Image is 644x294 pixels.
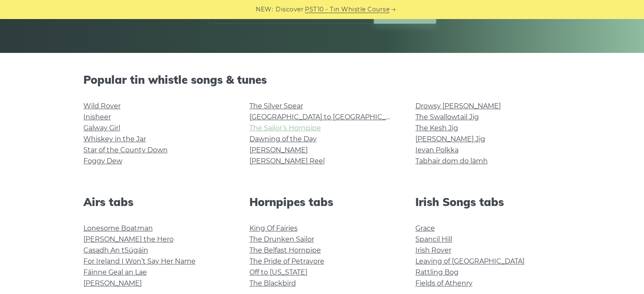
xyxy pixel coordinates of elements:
[415,246,451,254] a: Irish Rover
[249,235,314,243] a: The Drunken Sailor
[415,268,459,276] a: Rattling Bog
[83,135,146,143] a: Whiskey in the Jar
[276,5,304,14] span: Discover
[83,235,174,243] a: [PERSON_NAME] the Hero
[83,102,121,110] a: Wild Rover
[256,5,273,14] span: NEW:
[415,224,435,232] a: Grace
[249,102,303,110] a: The Silver Spear
[305,5,390,14] a: PST10 - Tin Whistle Course
[249,124,321,132] a: The Sailor’s Hornpipe
[249,195,395,209] h2: Hornpipes tabs
[249,246,321,254] a: The Belfast Hornpipe
[83,279,142,287] a: [PERSON_NAME]
[83,157,122,165] a: Foggy Dew
[249,224,298,232] a: King Of Fairies
[83,124,120,132] a: Galway Girl
[415,135,485,143] a: [PERSON_NAME] Jig
[415,113,479,121] a: The Swallowtail Jig
[415,279,473,287] a: Fields of Athenry
[83,146,168,154] a: Star of the County Down
[415,146,459,154] a: Ievan Polkka
[83,73,561,86] h2: Popular tin whistle songs & tunes
[249,268,307,276] a: Off to [US_STATE]
[83,257,196,265] a: For Ireland I Won’t Say Her Name
[249,257,324,265] a: The Pride of Petravore
[83,113,111,121] a: Inisheer
[249,146,308,154] a: [PERSON_NAME]
[83,246,148,254] a: Casadh An tSúgáin
[249,157,325,165] a: [PERSON_NAME] Reel
[83,268,147,276] a: Fáinne Geal an Lae
[415,124,458,132] a: The Kesh Jig
[249,279,296,287] a: The Blackbird
[249,135,317,143] a: Dawning of the Day
[415,257,525,265] a: Leaving of [GEOGRAPHIC_DATA]
[415,235,452,243] a: Spancil Hill
[83,195,229,209] h2: Airs tabs
[249,113,406,121] a: [GEOGRAPHIC_DATA] to [GEOGRAPHIC_DATA]
[415,102,501,110] a: Drowsy [PERSON_NAME]
[83,224,153,232] a: Lonesome Boatman
[415,195,561,209] h2: Irish Songs tabs
[415,157,488,165] a: Tabhair dom do lámh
